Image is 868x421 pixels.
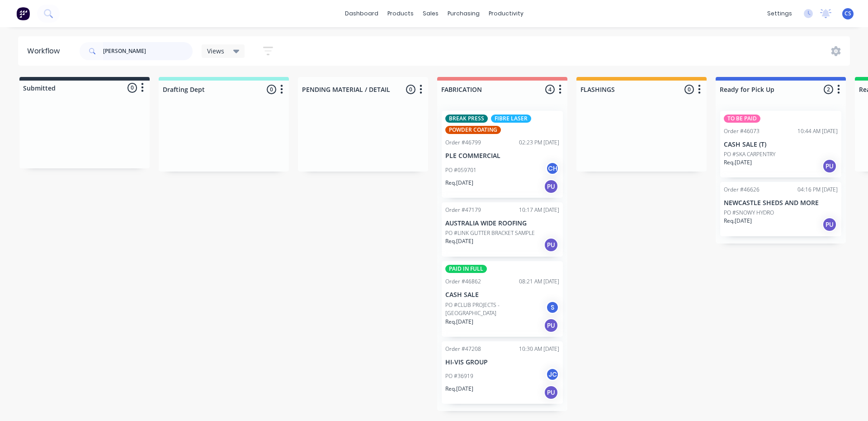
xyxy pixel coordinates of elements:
[445,166,476,174] p: PO #059701
[445,372,473,380] p: PO #36919
[546,301,559,314] div: S
[442,341,563,404] div: Order #4720810:30 AM [DATE]HI-VIS GROUPPO #36919JCReq.[DATE]PU
[720,182,841,236] div: Order #4662604:16 PM [DATE]NEWCASTLE SHEDS AND MOREPO #SNOWY HYDROReq.[DATE]PU
[445,229,535,237] p: PO #LINK GUTTER BRACKET SAMPLE
[724,199,838,207] p: NEWCASTLE SHEDS AND MORE
[546,162,559,175] div: CH
[445,277,481,286] div: Order #46862
[519,345,559,353] div: 10:30 AM [DATE]
[445,318,473,326] p: Req. [DATE]
[445,291,559,299] p: CASH SALE
[442,261,563,337] div: PAID IN FULLOrder #4686208:21 AM [DATE]CASH SALEPO #CLUB PROJECTS - [GEOGRAPHIC_DATA]SReq.[DATE]PU
[724,217,752,225] p: Req. [DATE]
[519,277,559,286] div: 08:21 AM [DATE]
[207,46,224,56] span: Views
[484,7,528,20] div: productivity
[724,141,838,148] p: CASH SALE (T)
[445,359,559,366] p: HI-VIS GROUP
[546,368,559,381] div: JC
[16,7,30,20] img: Factory
[720,111,841,177] div: TO BE PAIDOrder #4607310:44 AM [DATE]CASH SALE (T)PO #SKA CARPENTRYReq.[DATE]PU
[418,7,443,20] div: sales
[544,318,558,333] div: PU
[491,115,531,123] div: FIBRE LASER
[822,159,837,173] div: PU
[103,42,193,60] input: Search for orders...
[27,46,64,57] div: Workflow
[724,115,760,123] div: TO BE PAID
[544,238,558,252] div: PU
[445,265,487,273] div: PAID IN FULL
[383,7,418,20] div: products
[443,7,484,20] div: purchasing
[445,206,481,214] div: Order #47179
[519,206,559,214] div: 10:17 AM [DATE]
[442,202,563,257] div: Order #4717910:17 AM [DATE]AUSTRALIA WIDE ROOFINGPO #LINK GUTTER BRACKET SAMPLEReq.[DATE]PU
[442,111,563,198] div: BREAK PRESSFIBRE LASERPOWDER COATINGOrder #4679902:23 PM [DATE]PLE COMMERCIALPO #059701CHReq.[DAT...
[445,345,481,353] div: Order #47208
[724,209,774,217] p: PO #SNOWY HYDRO
[445,179,473,187] p: Req. [DATE]
[544,385,558,400] div: PU
[797,127,838,135] div: 10:44 AM [DATE]
[724,150,775,158] p: PO #SKA CARPENTRY
[519,139,559,147] div: 02:23 PM [DATE]
[763,7,797,20] div: settings
[445,220,559,227] p: AUSTRALIA WIDE ROOFING
[445,126,501,134] div: POWDER COATING
[445,139,481,147] div: Order #46799
[797,186,838,194] div: 04:16 PM [DATE]
[724,186,759,194] div: Order #46626
[340,7,383,20] a: dashboard
[822,217,837,232] div: PU
[445,152,559,160] p: PLE COMMERCIAL
[724,127,759,135] div: Order #46073
[445,237,473,245] p: Req. [DATE]
[445,115,488,123] div: BREAK PRESS
[445,385,473,393] p: Req. [DATE]
[544,179,558,194] div: PU
[844,10,851,18] span: CS
[445,301,546,317] p: PO #CLUB PROJECTS - [GEOGRAPHIC_DATA]
[724,158,752,167] p: Req. [DATE]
